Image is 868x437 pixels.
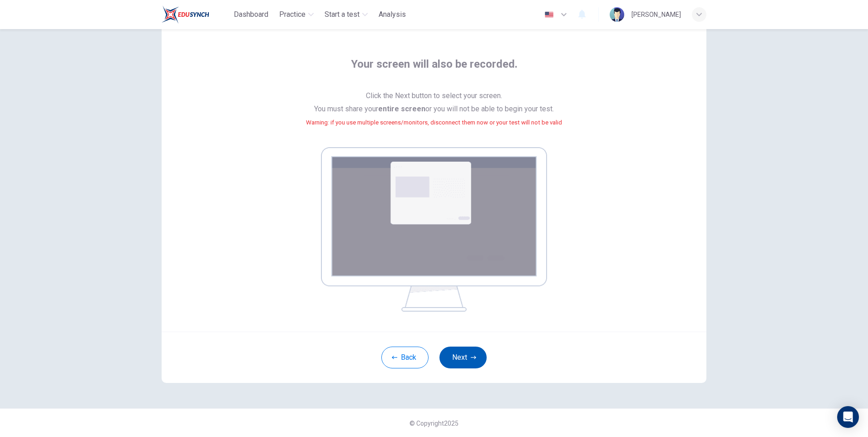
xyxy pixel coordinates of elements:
span: Click the Next button to select your screen. You must share your or you will not be able to begin... [306,89,562,140]
button: Next [439,347,487,368]
span: Analysis [379,9,406,20]
div: [PERSON_NAME] [631,9,681,20]
button: Dashboard [230,6,272,23]
button: Start a test [321,6,371,23]
span: © Copyright 2025 [409,420,459,427]
div: Open Intercom Messenger [837,406,859,428]
button: Practice [276,6,317,23]
img: Profile picture [610,7,624,22]
span: Start a test [325,9,360,20]
button: Back [381,347,429,368]
img: screen share example [321,147,547,312]
span: Dashboard [234,9,268,20]
span: Practice [279,9,306,20]
button: Analysis [375,6,409,23]
img: Train Test logo [162,5,209,24]
img: en [543,11,555,18]
b: entire screen [378,104,425,113]
a: Train Test logo [162,5,230,24]
span: Your screen will also be recorded. [351,57,518,82]
small: Warning: if you use multiple screens/monitors, disconnect them now or your test will not be valid [306,119,562,126]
